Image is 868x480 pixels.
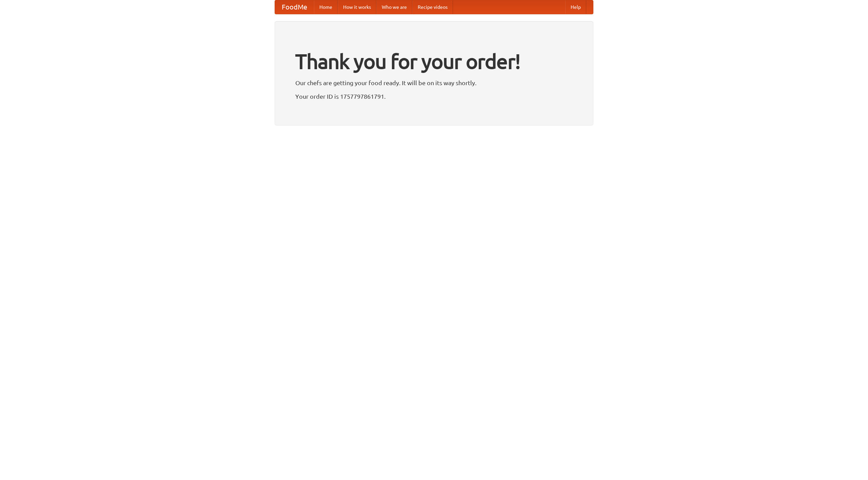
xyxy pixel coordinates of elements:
p: Your order ID is 1757797861791. [295,91,573,101]
a: Recipe videos [412,0,453,14]
a: FoodMe [275,0,314,14]
a: Home [314,0,338,14]
a: Who we are [376,0,412,14]
a: How it works [338,0,376,14]
a: Help [565,0,586,14]
h1: Thank you for your order! [295,45,573,78]
p: Our chefs are getting your food ready. It will be on its way shortly. [295,78,573,88]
